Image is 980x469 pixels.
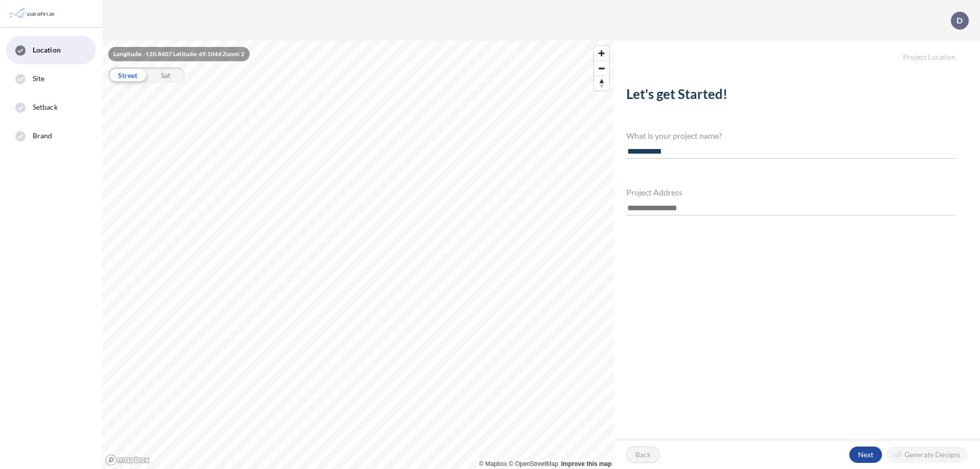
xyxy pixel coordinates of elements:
[33,73,44,84] span: Site
[33,45,61,55] span: Location
[33,131,53,141] span: Brand
[626,131,955,140] h4: What is your project name?
[105,454,150,466] a: Mapbox homepage
[594,46,609,61] button: Zoom in
[146,67,185,83] div: Sat
[33,102,58,112] span: Setback
[102,41,614,469] canvas: Map
[594,76,609,90] span: Reset bearing to north
[858,450,873,460] p: Next
[626,187,955,197] h4: Project Address
[594,76,609,90] button: Reset bearing to north
[594,61,609,76] button: Zoom out
[614,41,980,62] h5: Project Location
[957,16,963,25] p: D
[849,447,882,463] button: Next
[108,47,250,61] div: Longitude: -110.8407 Latitude: 49.1044 Zoom: 2
[509,460,558,467] a: OpenStreetMap
[8,4,57,23] img: Parafin
[626,86,955,106] h2: Let's get Started!
[479,460,507,467] a: Mapbox
[561,460,611,467] a: Improve this map
[108,67,146,83] div: Street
